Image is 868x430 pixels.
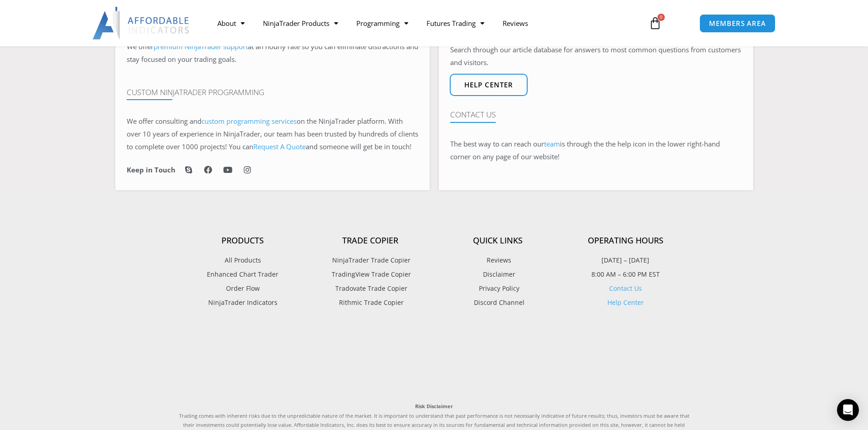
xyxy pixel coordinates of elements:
p: The best way to can reach our is through the the help icon in the lower right-hand corner on any ... [450,138,742,163]
h4: Operating Hours [562,236,689,246]
a: Contact Us [609,284,642,293]
a: premium NinjaTrader support [154,42,248,51]
nav: Menu [208,13,638,34]
a: Futures Trading [417,13,493,34]
a: Discord Channel [434,297,562,309]
span: 0 [657,14,665,21]
a: About [208,13,254,34]
span: Help center [464,81,513,88]
h6: Keep in Touch [127,166,175,174]
span: MEMBERS AREA [709,20,766,27]
span: We offer consulting and [127,116,297,126]
h4: Contact Us [450,110,742,119]
span: Discord Channel [472,297,524,309]
a: Privacy Policy [434,283,562,294]
h4: Quick Links [434,236,562,246]
h4: Custom NinjaTrader Programming [127,88,418,97]
a: All Products [179,254,307,266]
a: Reviews [493,13,537,34]
span: TradingView Trade Copier [329,268,411,280]
h4: Products [179,236,307,246]
span: Tradovate Trade Copier [333,283,407,294]
h4: Trade Copier [307,236,434,246]
strong: Risk Disclaimer [415,403,453,410]
span: All Products [225,254,261,266]
a: TradingView Trade Copier [307,268,434,280]
p: [DATE] – [DATE] [562,254,689,266]
span: Privacy Policy [477,283,519,294]
a: NinjaTrader Products [254,13,347,34]
span: NinjaTrader Indicators [208,297,277,309]
a: team [544,139,560,148]
a: Order Flow [179,283,307,294]
span: Enhanced Chart Trader [207,268,278,280]
span: Disclaimer [481,268,515,280]
a: custom programming services [201,116,297,126]
a: Reviews [434,254,562,266]
a: NinjaTrader Indicators [179,297,307,309]
a: Request A Quote [253,142,306,151]
p: Search through our article database for answers to most common questions from customers and visit... [450,44,742,69]
a: Help center [450,74,528,96]
img: LogoAI | Affordable Indicators – NinjaTrader [92,7,190,40]
a: MEMBERS AREA [699,14,776,33]
a: NinjaTrader Trade Copier [307,254,434,266]
a: Programming [347,13,417,34]
a: Help Center [607,298,644,307]
span: Rithmic Trade Copier [337,297,404,309]
a: Tradovate Trade Copier [307,283,434,294]
span: We offer [127,42,154,51]
span: Reviews [484,254,511,266]
p: 8:00 AM – 6:00 PM EST [562,268,689,280]
iframe: Customer reviews powered by Trustpilot [179,329,689,393]
a: Disclaimer [434,268,562,280]
span: NinjaTrader Trade Copier [330,254,411,266]
span: on the NinjaTrader platform. With over 10 years of experience in NinjaTrader, our team has been t... [127,116,418,151]
div: Open Intercom Messenger [837,399,859,421]
a: Rithmic Trade Copier [307,297,434,309]
span: Order Flow [226,283,260,294]
a: Enhanced Chart Trader [179,268,307,280]
a: 0 [635,10,675,36]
